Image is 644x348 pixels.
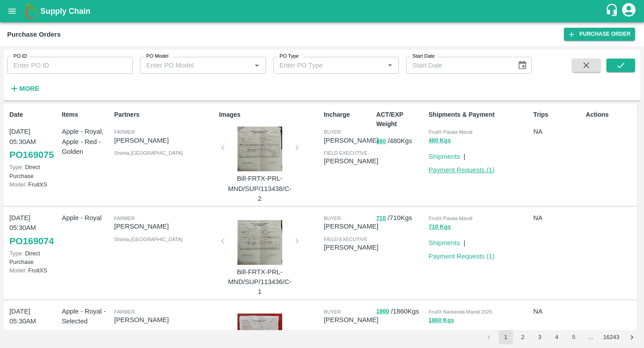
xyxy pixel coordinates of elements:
p: NA [534,306,582,316]
input: Enter PO Model [143,59,248,71]
a: PO169074 [9,233,54,249]
p: Items [62,110,110,119]
span: Farmer [114,129,135,135]
p: Actions [586,110,635,119]
a: Shipments [428,239,460,246]
div: … [584,333,598,342]
span: FruitX Parala Mandi [428,216,472,221]
div: account of current user [621,2,637,21]
p: Direct Purchase [9,163,58,180]
p: Date [9,110,58,119]
p: [DATE] 05:30AM [9,213,58,233]
button: 480 [376,136,386,147]
p: [PERSON_NAME] [324,156,378,166]
p: [PERSON_NAME] [324,221,378,231]
p: / 480 Kgs [376,136,425,146]
p: [DATE] 05:30AM [9,306,58,327]
div: | [460,234,465,248]
p: Partners [114,110,215,119]
p: Apple - Royal - Selected [62,306,110,327]
p: [PERSON_NAME] [114,136,215,145]
p: [PERSON_NAME] [324,136,378,145]
p: Shipments & Payment [428,110,530,119]
p: Apple - Royal [62,213,110,223]
label: PO ID [13,53,27,60]
p: Trips [534,110,582,119]
p: Bill-FRTX-PRL-MND/SUP/113436/C-1 [226,267,293,297]
a: Shipments [428,153,460,160]
button: 710 Kgs [428,222,451,232]
button: page 1 [499,330,513,344]
span: Type: [9,250,23,257]
p: [PERSON_NAME] [114,315,215,325]
p: [DATE] 05:30AM [9,127,58,147]
div: customer-support [605,3,621,19]
span: Farmer [114,309,135,314]
p: Direct Purchase [9,249,58,266]
div: | [460,327,465,341]
a: Supply Chain [40,5,605,17]
div: | [460,148,465,161]
p: FruitXS [9,266,58,275]
p: ACT/EXP Weight [376,110,425,129]
button: Go to page 2 [516,330,530,344]
p: / 710 Kgs [376,213,425,223]
span: field executive [324,150,368,156]
button: Go to page 4 [550,330,564,344]
button: 1860 [376,306,389,317]
button: Go to next page [625,330,639,344]
button: More [7,81,42,96]
p: Apple - Royal, Apple - Red - Golden [62,127,110,157]
span: Shimla , [GEOGRAPHIC_DATA] [114,150,182,156]
p: / 1860 Kgs [376,306,425,317]
button: Go to page 5 [567,330,581,344]
input: Enter PO Type [276,59,381,71]
a: PO169073 [9,326,54,342]
label: PO Type [280,53,299,60]
p: NA [534,127,582,136]
span: Model: [9,267,26,274]
button: 1860 Kgs [428,315,454,326]
span: FruitX Narkanda Mandi 2025 [428,309,492,314]
input: Start Date [406,57,510,74]
button: Open [251,59,263,71]
span: field executive [324,237,368,242]
a: Payment Requests (1) [428,166,495,174]
label: Start Date [412,53,435,60]
p: Images [219,110,320,119]
span: buyer [324,129,341,135]
button: Go to page 16243 [601,330,622,344]
span: buyer [324,309,341,314]
strong: More [19,85,39,92]
p: Incharge [324,110,373,119]
button: Go to page 3 [533,330,547,344]
button: Choose date [514,57,531,74]
span: FruitX Parala Mandi [428,129,472,135]
p: [PERSON_NAME] [324,242,378,252]
div: Purchase Orders [7,29,61,40]
nav: pagination navigation [480,330,640,344]
span: Shimla , [GEOGRAPHIC_DATA] [114,237,182,242]
a: PO169075 [9,147,54,163]
span: Farmer [114,216,135,221]
button: 480 Kgs [428,136,451,146]
span: buyer [324,216,341,221]
button: Open [384,59,396,71]
a: Payment Requests (1) [428,253,495,260]
input: Enter PO ID [7,57,133,74]
b: Supply Chain [40,7,90,16]
p: [PERSON_NAME] [324,315,378,325]
span: Model: [9,181,26,188]
p: NA [534,213,582,223]
button: open drawer [2,1,22,21]
span: Type: [9,164,23,170]
p: [PERSON_NAME] [114,221,215,231]
button: 710 [376,213,386,224]
p: Bill-FRTX-PRL-MND/SUP/113438/C-2 [226,174,293,204]
p: FruitXS [9,180,58,189]
img: logo [22,2,40,20]
a: Purchase Order [564,28,635,41]
label: PO Model [146,53,169,60]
